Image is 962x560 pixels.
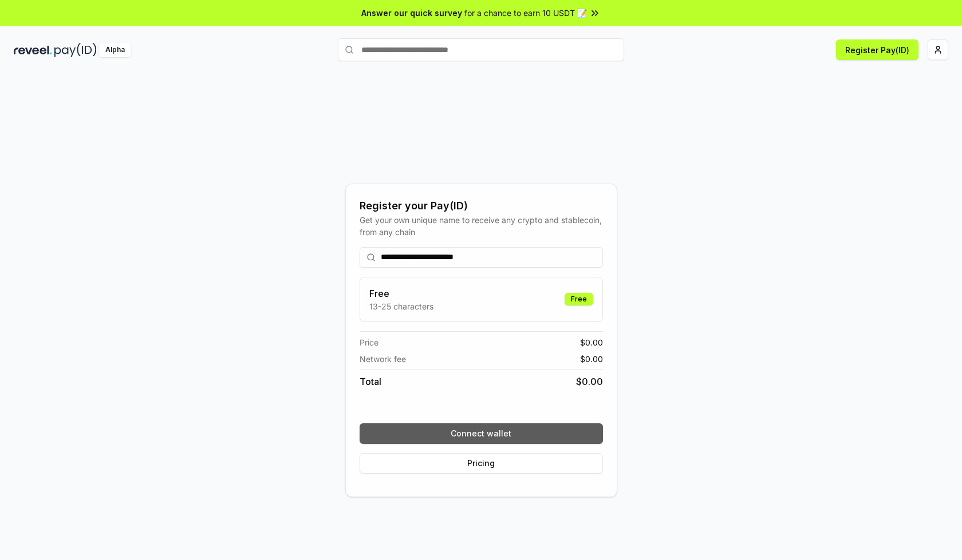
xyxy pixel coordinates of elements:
button: Pricing [360,453,603,474]
button: Connect wallet [360,423,603,444]
button: Register Pay(ID) [836,39,918,60]
span: Total [360,375,381,388]
span: Answer our quick survey [361,7,462,19]
p: 13-25 characters [369,300,433,312]
span: $ 0.00 [580,336,603,348]
img: pay_id [54,43,97,57]
span: Price [360,336,379,348]
span: Network fee [360,353,406,365]
span: $ 0.00 [576,375,603,388]
div: Free [565,293,593,305]
img: reveel_dark [14,43,52,57]
h3: Free [369,287,433,300]
div: Register your Pay(ID) [360,198,603,214]
span: $ 0.00 [580,353,603,365]
div: Get your own unique name to receive any crypto and stablecoin, from any chain [360,214,603,238]
div: Alpha [99,43,131,57]
span: for a chance to earn 10 USDT 📝 [464,7,587,19]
